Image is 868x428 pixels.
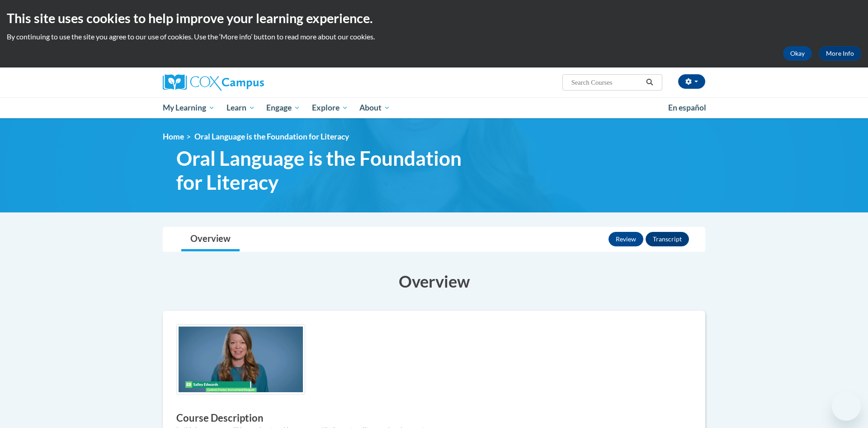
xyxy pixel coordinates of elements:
span: Oral Language is the Foundation for Literacy [176,146,488,194]
a: Learn [221,97,261,118]
a: Engage [260,97,306,118]
img: Cox Campus [163,74,264,91]
h3: Overview [163,270,705,293]
button: Okay [783,46,812,61]
button: Account Settings [678,74,705,89]
a: Overview [181,227,240,251]
span: Engage [266,102,300,113]
a: En español [662,98,712,117]
h3: Course Description [176,411,692,425]
span: Explore [312,102,348,113]
button: Transcript [646,232,689,246]
a: My Learning [157,97,221,118]
span: My Learning [163,102,215,113]
button: Search [643,77,656,88]
input: Search Courses [571,77,643,88]
h2: This site uses cookies to help improve your learning experience. [7,9,861,27]
a: About [354,97,396,118]
a: Home [163,132,184,141]
span: Oral Language is the Foundation for Literacy [194,132,349,141]
span: En español [668,103,706,112]
a: Cox Campus [163,74,335,91]
a: More Info [819,46,861,61]
span: About [359,102,390,113]
img: Course logo image [176,324,305,394]
div: Main menu [149,97,719,118]
a: Explore [306,97,354,118]
iframe: Button to launch messaging window [832,392,861,421]
button: Review [609,232,643,246]
span: Learn [226,102,255,113]
p: By continuing to use the site you agree to our use of cookies. Use the ‘More info’ button to read... [7,32,861,42]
